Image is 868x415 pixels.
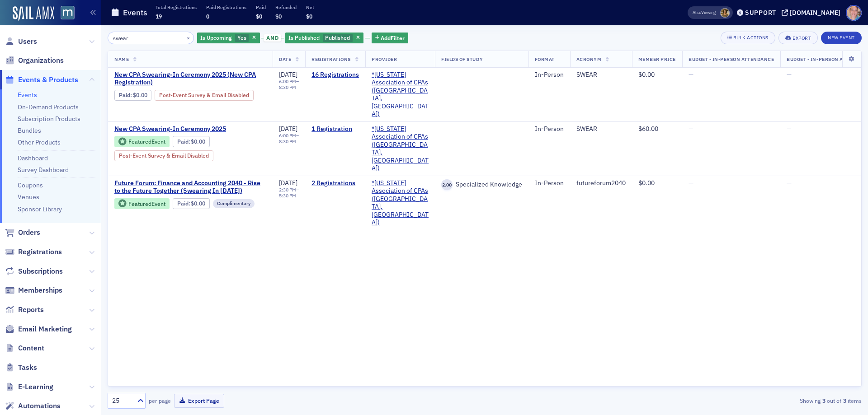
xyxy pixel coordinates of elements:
[18,154,48,162] a: Dashboard
[256,4,266,10] p: Paid
[638,70,655,79] span: $0.00
[275,4,297,10] p: Refunded
[617,396,862,405] div: Showing out of items
[18,247,62,257] span: Registrations
[693,9,701,15] div: Also
[535,125,564,133] div: In-Person
[156,4,197,10] p: Total Registrations
[733,35,769,40] div: Bulk Actions
[184,33,193,42] button: ×
[745,9,776,17] div: Support
[720,8,730,18] span: Laura Swann
[61,6,75,20] img: SailAMX
[177,200,189,207] a: Paid
[133,92,147,98] span: $0.00
[206,4,246,10] p: Paid Registrations
[279,79,299,90] div: –
[381,34,405,42] span: Add Filter
[689,70,693,79] span: —
[5,75,78,85] a: Events & Products
[18,138,61,146] a: Other Products
[279,187,296,193] time: 2:30 PM
[114,198,170,210] div: Featured Event
[279,132,296,139] time: 6:00 PM
[279,187,299,199] div: –
[18,166,69,174] a: Survey Dashboard
[114,179,266,195] span: Future Forum: Finance and Accounting 2040 - Rise to the Future Together (Swearing In 2025)
[372,125,429,173] span: *Maryland Association of CPAs (Timonium, MD)
[155,90,254,101] div: Post-Event Survey
[689,179,693,187] span: —
[325,34,350,41] span: Published
[200,34,232,41] span: Is Upcoming
[177,138,191,145] span: :
[18,401,61,411] span: Automations
[174,394,224,408] button: Export Page
[311,71,359,79] a: 16 Registrations
[5,382,53,392] a: E-Learning
[576,56,602,62] span: Acronym
[54,6,75,21] a: View Homepage
[372,71,429,118] span: *Maryland Association of CPAs (Timonium, MD)
[114,71,266,87] a: New CPA Swearing-In Ceremony 2025 (New CPA Registration)
[372,33,409,44] button: AddFilter
[191,200,205,207] span: $0.00
[114,136,170,147] div: Featured Event
[112,396,132,406] div: 25
[5,37,37,47] a: Users
[237,34,246,41] span: Yes
[689,56,774,62] span: Budget - In-Person Attendance
[279,138,296,145] time: 8:30 PM
[191,138,205,145] span: $0.00
[311,179,359,187] a: 2 Registrations
[5,343,44,353] a: Content
[535,56,555,62] span: Format
[787,70,792,79] span: —
[114,179,266,195] a: Future Forum: Finance and Accounting 2040 - Rise to the Future Together (Swearing In [DATE])
[18,56,64,65] span: Organizations
[206,13,209,20] span: 0
[279,70,297,79] span: [DATE]
[5,266,63,276] a: Subscriptions
[576,71,626,79] div: SWEAR
[18,193,39,201] a: Venues
[114,125,266,133] a: New CPA Swearing-In Ceremony 2025
[5,247,62,257] a: Registrations
[18,103,79,111] a: On-Demand Products
[793,36,811,41] div: Export
[18,382,53,392] span: E-Learning
[177,138,189,145] a: Paid
[18,126,41,135] a: Bundles
[821,396,827,405] strong: 3
[173,198,210,209] div: Paid: 5 - $0
[790,9,840,17] div: [DOMAIN_NAME]
[279,125,297,133] span: [DATE]
[18,75,78,85] span: Events & Products
[535,179,564,187] div: In-Person
[173,136,210,147] div: Paid: 0 - $0
[693,9,716,16] span: Viewing
[787,125,792,133] span: —
[311,125,359,133] a: 1 Registration
[156,13,162,20] span: 19
[114,150,213,161] div: Post-Event Survey
[372,179,429,227] span: *Maryland Association of CPAs (Timonium, MD)
[256,13,262,20] span: $0
[18,37,37,47] span: Users
[279,84,296,90] time: 8:30 PM
[841,396,848,405] strong: 3
[5,305,44,315] a: Reports
[787,179,792,187] span: —
[108,32,194,44] input: Search…
[372,179,429,227] a: *[US_STATE] Association of CPAs ([GEOGRAPHIC_DATA], [GEOGRAPHIC_DATA])
[128,139,165,144] div: Featured Event
[306,13,312,20] span: $0
[821,32,862,44] button: New Event
[18,181,43,189] a: Coupons
[279,179,297,187] span: [DATE]
[13,6,54,21] img: SailAMX
[18,228,40,238] span: Orders
[18,115,80,123] a: Subscription Products
[5,228,40,238] a: Orders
